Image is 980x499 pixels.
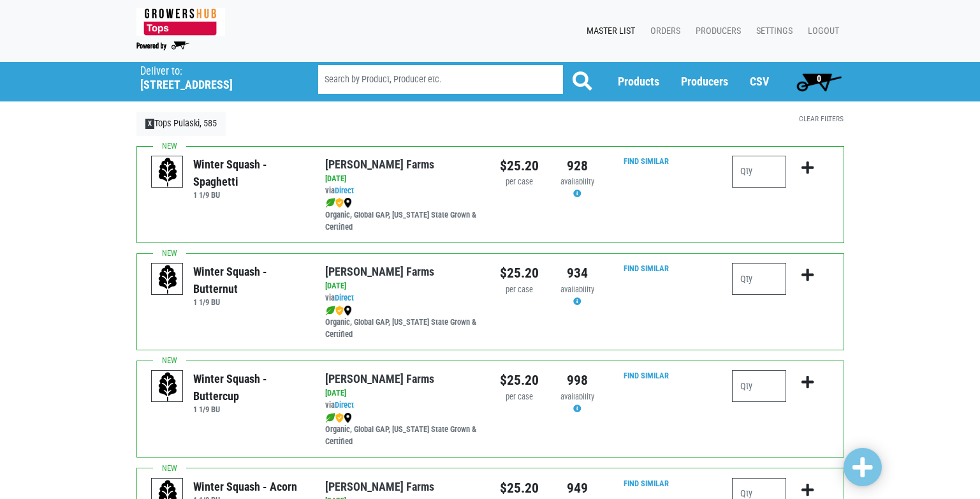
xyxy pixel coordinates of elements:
[193,405,306,414] h6: 1 1/9 BU
[152,264,184,295] img: placeholder-variety-43d6402dacf2d531de610a020419775a.svg
[325,292,480,304] div: via
[193,370,306,405] div: Winter Squash - Buttercup
[325,280,480,292] div: [DATE]
[624,264,669,273] a: Find Similar
[500,176,539,188] div: per case
[624,479,669,488] a: Find Similar
[140,62,295,92] span: Tops Pulaski, 585 (3830 Rome Rd, Richland, NY 13142, USA)
[746,19,798,43] a: Settings
[799,114,844,123] a: Clear Filters
[335,186,354,195] a: Direct
[325,387,480,399] div: [DATE]
[732,263,786,295] input: Qty
[500,284,539,296] div: per case
[791,69,847,94] a: 0
[817,73,821,84] span: 0
[624,156,669,166] a: Find Similar
[560,392,594,401] span: availability
[325,413,335,423] img: leaf-e5c59151409436ccce96b2ca1b28e03c.png
[136,8,225,36] img: 279edf242af8f9d49a69d9d2afa010fb.png
[193,263,306,297] div: Winter Squash - Butternut
[558,478,597,498] div: 949
[560,285,594,294] span: availability
[152,371,184,403] img: placeholder-variety-43d6402dacf2d531de610a020419775a.svg
[558,263,597,283] div: 934
[685,19,746,43] a: Producers
[344,413,352,423] img: map_marker-0e94453035b3232a4d21701695807de9.png
[193,478,297,495] div: Winter Squash - Acorn
[140,65,286,78] p: Deliver to:
[732,156,786,188] input: Qty
[335,198,344,208] img: safety-e55c860ca8c00a9c171001a62a92dabd.png
[325,265,434,278] a: [PERSON_NAME] Farms
[335,306,344,316] img: safety-e55c860ca8c00a9c171001a62a92dabd.png
[500,370,539,391] div: $25.20
[136,112,226,136] a: XTops Pulaski, 585
[618,75,659,88] a: Products
[344,306,352,316] img: map_marker-0e94453035b3232a4d21701695807de9.png
[152,156,184,188] img: placeholder-variety-43d6402dacf2d531de610a020419775a.svg
[640,19,685,43] a: Orders
[325,304,480,341] div: Organic, Global GAP, [US_STATE] State Grown & Certified
[325,158,434,171] a: [PERSON_NAME] Farms
[136,41,189,50] img: Powered by Big Wheelbarrow
[624,371,669,380] a: Find Similar
[193,190,306,200] h6: 1 1/9 BU
[335,413,344,423] img: safety-e55c860ca8c00a9c171001a62a92dabd.png
[325,306,335,316] img: leaf-e5c59151409436ccce96b2ca1b28e03c.png
[193,156,306,190] div: Winter Squash - Spaghetti
[325,173,480,185] div: [DATE]
[500,263,539,283] div: $25.20
[732,370,786,402] input: Qty
[558,156,597,176] div: 928
[325,399,480,412] div: via
[750,75,769,88] a: CSV
[318,65,563,94] input: Search by Product, Producer etc.
[335,293,354,302] a: Direct
[325,412,480,448] div: Organic, Global GAP, [US_STATE] State Grown & Certified
[335,400,354,410] a: Direct
[325,185,480,197] div: via
[193,297,306,307] h6: 1 1/9 BU
[500,391,539,403] div: per case
[500,156,539,176] div: $25.20
[798,19,844,43] a: Logout
[325,372,434,385] a: [PERSON_NAME] Farms
[325,198,335,208] img: leaf-e5c59151409436ccce96b2ca1b28e03c.png
[560,177,594,186] span: availability
[558,370,597,391] div: 998
[500,478,539,498] div: $25.20
[576,19,640,43] a: Master List
[325,197,480,234] div: Organic, Global GAP, [US_STATE] State Grown & Certified
[681,75,728,88] a: Producers
[344,198,352,208] img: map_marker-0e94453035b3232a4d21701695807de9.png
[140,78,286,92] h5: [STREET_ADDRESS]
[145,119,155,129] span: X
[325,480,434,493] a: [PERSON_NAME] Farms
